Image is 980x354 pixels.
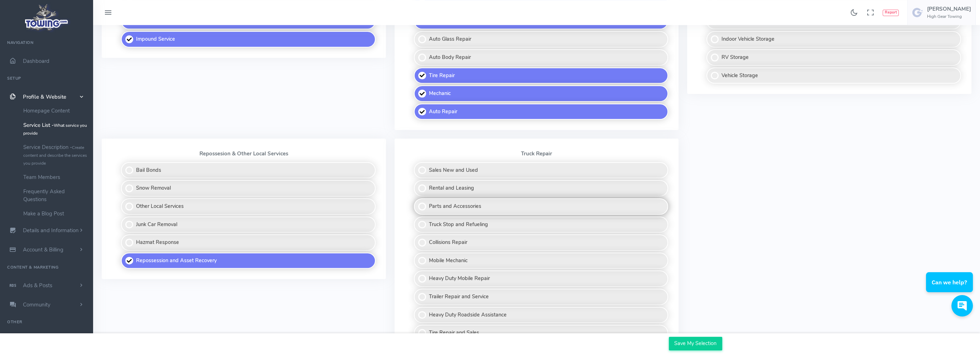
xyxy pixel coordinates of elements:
[414,104,668,120] label: Auto Repair
[414,253,668,269] label: Mobile Mechanic
[23,301,50,308] span: Community
[23,227,79,234] span: Details and Information
[18,170,93,184] a: Team Members
[121,31,376,48] label: Impound Service
[121,162,376,179] label: Bail Bonds
[121,234,376,251] label: Hazmat Response
[414,31,668,48] label: Auto Glass Repair
[706,49,961,66] label: RV Storage
[121,180,376,196] label: Snow Removal
[414,216,668,233] label: Truck Stop and Refueling
[669,337,722,350] input: Save My Selection
[414,162,668,179] label: Sales New and Used
[414,68,668,84] label: Tire Repair
[121,198,376,215] label: Other Local Services
[912,7,923,18] img: user-image
[927,14,971,19] h6: High Gear Towing
[18,118,93,140] a: Service List -What service you provide
[23,145,87,166] small: Create content and describe the services you provide
[23,123,87,136] small: What service you provide
[23,282,52,289] span: Ads & Posts
[414,289,668,305] label: Trailer Repair and Service
[414,234,668,251] label: Collisions Repair
[23,93,66,100] span: Profile & Website
[18,104,93,118] a: Homepage Content
[883,10,899,16] button: Report
[18,140,93,170] a: Service Description -Create content and describe the services you provide
[403,151,670,156] p: Truck Repair
[706,68,961,84] label: Vehicle Storage
[121,253,376,269] label: Repossession and Asset Recovery
[414,49,668,66] label: Auto Body Repair
[18,206,93,221] a: Make a Blog Post
[121,216,376,233] label: Junk Car Removal
[414,85,668,102] label: Mechanic
[921,253,980,324] iframe: Conversations
[414,180,668,196] label: Rental and Leasing
[414,325,668,341] label: Tire Repair and Sales
[927,6,971,12] h5: [PERSON_NAME]
[23,246,63,253] span: Account & Billing
[110,151,377,156] p: Repossesion & Other Local Services
[23,58,49,65] span: Dashboard
[706,31,961,48] label: Indoor Vehicle Storage
[414,307,668,323] label: Heavy Duty Roadside Assistance
[23,2,71,33] img: logo
[18,184,93,206] a: Frequently Asked Questions
[414,270,668,287] label: Heavy Duty Mobile Repair
[414,198,668,215] label: Parts and Accessories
